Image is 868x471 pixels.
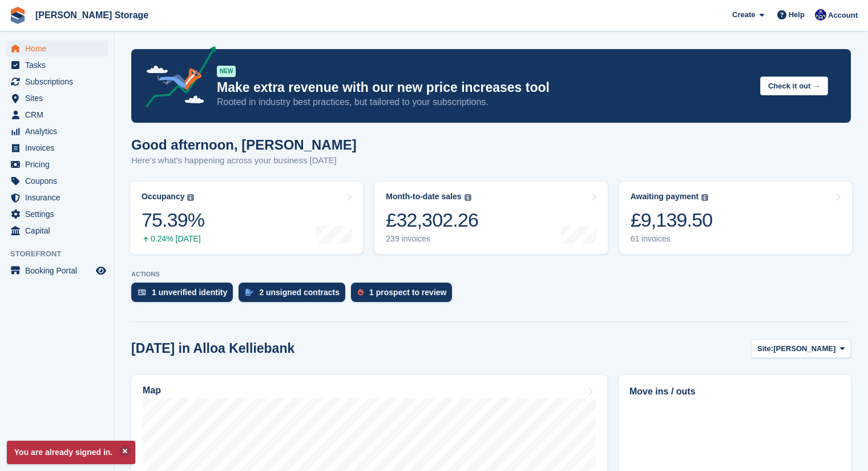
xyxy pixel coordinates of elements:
span: Settings [25,206,94,222]
img: prospect-51fa495bee0391a8d652442698ab0144808aea92771e9ea1ae160a38d050c398.svg [358,289,364,296]
h2: Map [143,385,161,396]
button: Site: [PERSON_NAME] [751,339,851,358]
div: 1 unverified identity [152,288,227,297]
div: 61 invoices [631,234,713,244]
img: verify_identity-adf6edd0f0f0b5bbfe63781bf79b02c33cf7c696d77639b501bdc392416b5a36.svg [138,289,146,296]
span: Booking Portal [25,263,94,279]
div: £32,302.26 [386,208,478,232]
a: menu [6,140,108,156]
img: price-adjustments-announcement-icon-8257ccfd72463d97f412b2fc003d46551f7dbcb40ab6d574587a9cd5c0d94... [136,46,216,111]
a: Awaiting payment £9,139.50 61 invoices [619,182,852,254]
span: Subscriptions [25,74,94,90]
a: Month-to-date sales £32,302.26 239 invoices [374,182,607,254]
h2: Move ins / outs [629,385,840,398]
span: Analytics [25,123,94,139]
a: 1 prospect to review [351,283,458,308]
div: 2 unsigned contracts [259,288,340,297]
a: menu [6,190,108,206]
a: menu [6,173,108,189]
a: menu [6,263,108,279]
span: Account [828,10,858,21]
div: NEW [217,66,236,77]
a: 1 unverified identity [131,283,239,308]
div: £9,139.50 [631,208,713,232]
div: 239 invoices [386,234,478,244]
div: Occupancy [142,192,184,202]
div: 75.39% [142,208,204,232]
span: Home [25,41,94,57]
a: Preview store [94,264,108,277]
p: You are already signed in. [7,441,135,464]
div: 1 prospect to review [369,288,446,297]
img: Ross Watt [815,9,826,21]
div: Awaiting payment [631,192,699,202]
span: Storefront [10,248,114,260]
span: CRM [25,107,94,123]
button: Check it out → [760,77,828,95]
span: Capital [25,223,94,239]
a: 2 unsigned contracts [239,283,351,308]
a: menu [6,90,108,106]
a: menu [6,107,108,123]
span: [PERSON_NAME] [773,343,835,355]
h1: Good afternoon, [PERSON_NAME] [131,137,357,152]
a: menu [6,74,108,90]
div: 0.24% [DATE] [142,234,204,244]
img: icon-info-grey-7440780725fd019a000dd9b08b2336e03edf1995a4989e88bcd33f0948082b44.svg [465,194,471,201]
span: Invoices [25,140,94,156]
img: icon-info-grey-7440780725fd019a000dd9b08b2336e03edf1995a4989e88bcd33f0948082b44.svg [187,194,194,201]
a: Occupancy 75.39% 0.24% [DATE] [130,182,363,254]
a: menu [6,223,108,239]
span: Coupons [25,173,94,189]
a: menu [6,57,108,73]
img: icon-info-grey-7440780725fd019a000dd9b08b2336e03edf1995a4989e88bcd33f0948082b44.svg [701,194,708,201]
h2: [DATE] in Alloa Kelliebank [131,341,294,356]
img: stora-icon-8386f47178a22dfd0bd8f6a31ec36ba5ce8667c1dd55bd0f319d3a0aa187defe.svg [9,7,26,24]
p: Rooted in industry best practices, but tailored to your subscriptions. [217,96,751,108]
span: Pricing [25,156,94,172]
a: menu [6,41,108,57]
span: Tasks [25,57,94,73]
img: contract_signature_icon-13c848040528278c33f63329250d36e43548de30e8caae1d1a13099fd9432cc5.svg [245,289,253,296]
div: Month-to-date sales [386,192,461,202]
span: Insurance [25,190,94,206]
p: Here's what's happening across your business [DATE] [131,154,357,167]
a: menu [6,206,108,222]
p: Make extra revenue with our new price increases tool [217,79,751,96]
a: [PERSON_NAME] Storage [31,6,153,25]
span: Sites [25,90,94,106]
a: menu [6,123,108,139]
p: ACTIONS [131,271,851,278]
span: Create [732,9,755,21]
span: Site: [757,343,773,355]
span: Help [789,9,805,21]
a: menu [6,156,108,172]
